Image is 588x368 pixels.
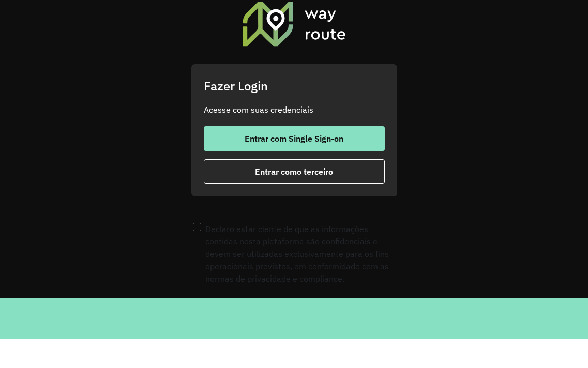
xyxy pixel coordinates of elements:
p: Acesse com suas credenciais [204,103,385,116]
span: Entrar com Single Sign-on [245,134,343,143]
h2: Fazer Login [204,76,385,95]
span: Entrar como terceiro [255,167,333,176]
button: button [204,126,385,151]
button: button [204,159,385,184]
label: Declaro estar ciente de que as informações contidas nesta plataforma são confidenciais e devem se... [191,223,398,285]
